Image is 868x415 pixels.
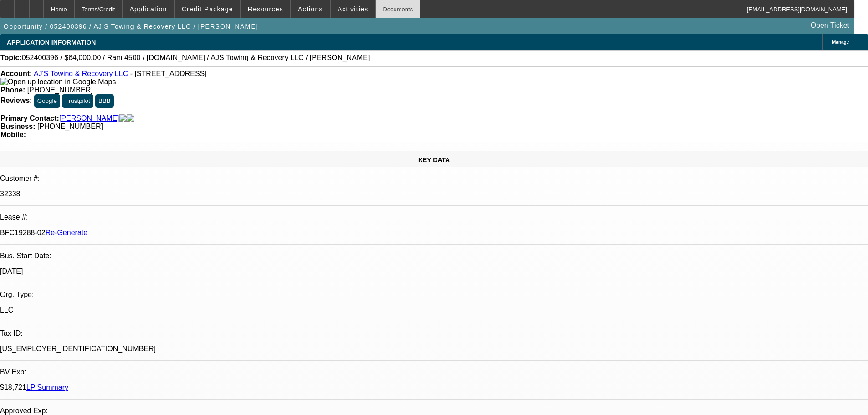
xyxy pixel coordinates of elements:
[37,123,103,130] span: [PHONE_NUMBER]
[832,40,849,45] span: Manage
[0,78,116,86] img: Open up location in Google Maps
[129,5,167,13] span: Application
[331,0,375,18] button: Activities
[248,5,283,13] span: Resources
[62,94,93,108] button: Trustpilot
[0,131,26,138] strong: Mobile:
[7,39,96,46] span: APPLICATION INFORMATION
[807,18,853,33] a: Open Ticket
[34,70,128,77] a: AJ'S Towing & Recovery LLC
[59,114,119,123] a: [PERSON_NAME]
[418,156,450,164] span: KEY DATA
[241,0,290,18] button: Resources
[0,54,22,62] strong: Topic:
[298,5,323,13] span: Actions
[4,23,258,30] span: Opportunity / 052400396 / AJ'S Towing & Recovery LLC / [PERSON_NAME]
[34,94,60,108] button: Google
[291,0,330,18] button: Actions
[0,78,116,86] a: View Google Maps
[127,114,134,123] img: linkedin-icon.png
[95,94,114,108] button: BBB
[0,86,25,94] strong: Phone:
[130,70,207,77] span: - [STREET_ADDRESS]
[0,70,32,77] strong: Account:
[46,229,88,236] a: Re-Generate
[182,5,233,13] span: Credit Package
[22,54,370,62] span: 052400396 / $64,000.00 / Ram 4500 / [DOMAIN_NAME] / AJS Towing & Recovery LLC / [PERSON_NAME]
[0,123,35,130] strong: Business:
[338,5,369,13] span: Activities
[0,97,32,104] strong: Reviews:
[175,0,240,18] button: Credit Package
[119,114,127,123] img: facebook-icon.png
[27,86,93,94] span: [PHONE_NUMBER]
[26,384,68,391] a: LP Summary
[0,114,59,123] strong: Primary Contact:
[123,0,174,18] button: Application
